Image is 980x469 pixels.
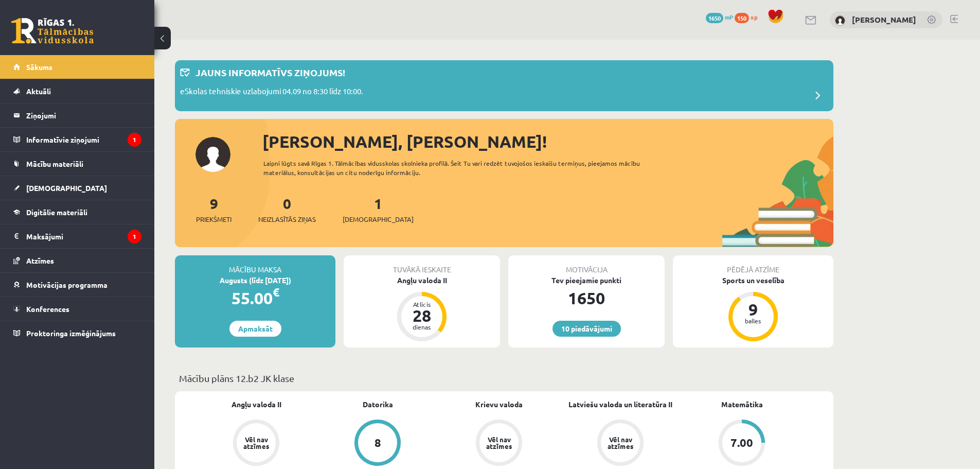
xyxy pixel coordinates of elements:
[508,275,665,286] div: Tev pieejamie punkti
[26,280,108,289] span: Motivācijas programma
[13,176,141,200] a: [DEMOGRAPHIC_DATA]
[13,321,141,345] a: Proktoringa izmēģinājums
[568,399,672,410] a: Latviešu valoda un literatūra II
[751,13,757,21] span: xp
[263,159,658,177] div: Laipni lūgts savā Rīgas 1. Tālmācības vidusskolas skolnieka profilā. Šeit Tu vari redzēt tuvojošo...
[179,371,829,385] p: Mācību plāns 12.b2 JK klase
[242,436,271,449] div: Vēl nav atzīmes
[13,55,141,79] a: Sākums
[13,79,141,103] a: Aktuāli
[438,420,560,468] a: Vēl nav atzīmes
[730,437,753,448] div: 7.00
[706,13,733,21] a: 1650 mP
[196,194,231,224] a: 9Priekšmeti
[317,420,438,468] a: 8
[485,436,513,449] div: Vēl nav atzīmes
[560,420,681,468] a: Vēl nav atzīmes
[13,297,141,321] a: Konferences
[26,128,141,151] legend: Informatīvie ziņojumi
[175,275,335,286] div: Augusts (līdz [DATE])
[262,129,833,154] div: [PERSON_NAME], [PERSON_NAME]!
[738,301,769,318] div: 9
[406,301,437,307] div: Atlicis
[13,152,141,176] a: Mācību materiāli
[26,62,52,72] span: Sākums
[128,230,141,244] i: 1
[508,255,665,275] div: Motivācija
[735,13,762,21] a: 150 xp
[344,275,500,286] div: Angļu valoda II
[26,159,83,168] span: Mācību materiāli
[180,85,363,100] p: eSkolas tehniskie uzlabojumi 04.09 no 8:30 līdz 10:00.
[343,194,414,224] a: 1[DEMOGRAPHIC_DATA]
[721,399,763,410] a: Matemātika
[26,304,69,314] span: Konferences
[344,275,500,343] a: Angļu valoda II Atlicis 28 dienas
[258,214,316,224] span: Neizlasītās ziņas
[26,207,87,217] span: Digitālie materiāli
[26,183,107,193] span: [DEMOGRAPHIC_DATA]
[26,224,141,248] legend: Maksājumi
[13,200,141,224] a: Digitālie materiāli
[13,103,141,127] a: Ziņojumi
[229,321,281,337] a: Apmaksāt
[738,318,769,324] div: balles
[128,133,141,147] i: 1
[196,214,231,224] span: Priekšmeti
[180,65,828,106] a: Jauns informatīvs ziņojums! eSkolas tehniskie uzlabojumi 04.09 no 8:30 līdz 10:00.
[835,15,845,26] img: Emīls Ozoliņš
[175,286,335,310] div: 55.00
[735,13,749,23] span: 150
[175,255,335,275] div: Mācību maksa
[553,321,621,337] a: 10 piedāvājumi
[606,436,635,449] div: Vēl nav atzīmes
[26,256,54,265] span: Atzīmes
[406,307,437,324] div: 28
[852,14,916,25] a: [PERSON_NAME]
[673,275,833,343] a: Sports un veselība 9 balles
[475,399,523,410] a: Krievu valoda
[273,285,279,300] span: €
[26,103,141,127] legend: Ziņojumi
[363,399,393,410] a: Datorika
[725,13,733,21] span: mP
[258,194,316,224] a: 0Neizlasītās ziņas
[195,65,345,79] p: Jauns informatīvs ziņojums!
[13,224,141,248] a: Maksājumi1
[706,13,723,23] span: 1650
[11,18,94,44] a: Rīgas 1. Tālmācības vidusskola
[344,255,500,275] div: Tuvākā ieskaite
[343,214,414,224] span: [DEMOGRAPHIC_DATA]
[508,286,665,310] div: 1650
[26,328,116,338] span: Proktoringa izmēģinājums
[13,128,141,151] a: Informatīvie ziņojumi1
[673,275,833,286] div: Sports un veselība
[13,273,141,297] a: Motivācijas programma
[406,324,437,330] div: dienas
[375,437,381,448] div: 8
[673,255,833,275] div: Pēdējā atzīme
[26,86,51,96] span: Aktuāli
[195,420,317,468] a: Vēl nav atzīmes
[681,420,803,468] a: 7.00
[13,249,141,272] a: Atzīmes
[231,399,281,410] a: Angļu valoda II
